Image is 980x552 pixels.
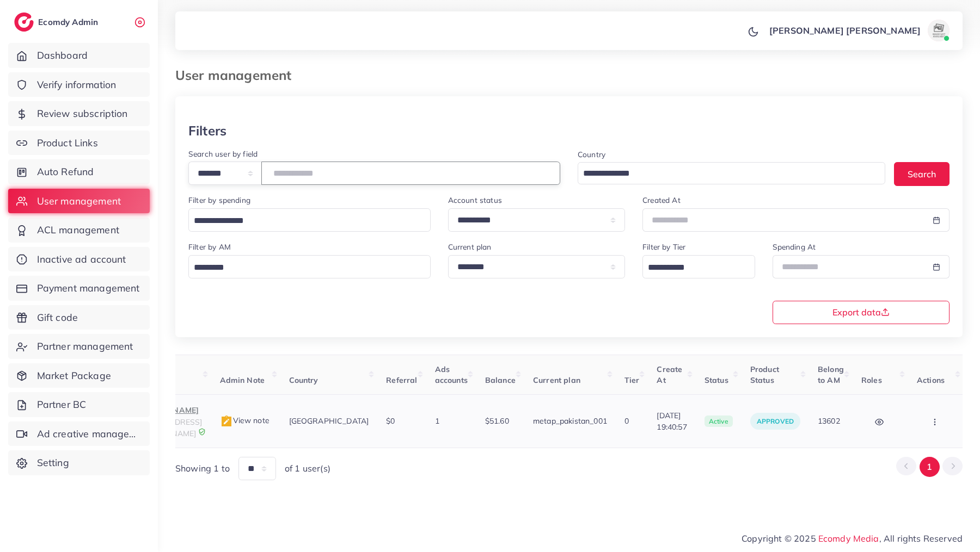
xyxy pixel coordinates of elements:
span: , All rights Reserved [879,532,963,545]
a: Dashboard [8,43,150,68]
label: Created At [642,195,681,206]
button: Search [894,162,950,185]
span: Create At [657,364,682,385]
div: Search for option [188,255,431,278]
span: 1 [435,416,439,426]
span: Roles [861,375,882,385]
span: 13602 [818,416,840,426]
a: Market Package [8,363,150,388]
label: Country [578,149,605,160]
input: Search for option [190,213,416,230]
span: approved [757,417,794,425]
a: Review subscription [8,101,150,126]
span: View note [220,415,269,425]
span: of 1 user(s) [285,462,330,475]
span: Admin Note [220,375,265,385]
a: Verify information [8,72,150,97]
button: Go to page 1 [920,457,940,477]
span: Inactive ad account [37,252,126,266]
input: Search for option [644,259,740,276]
label: Account status [448,195,502,206]
p: [PERSON_NAME] [PERSON_NAME] [769,24,921,37]
span: Status [705,375,728,385]
span: ACL management [37,223,119,237]
span: Export data [832,308,890,317]
span: Setting [37,456,69,470]
span: Product Status [750,364,779,385]
a: ACL management [8,218,150,243]
label: Filter by Tier [642,241,685,252]
a: logoEcomdy Admin [14,13,101,32]
img: logo [14,13,34,32]
h3: User management [175,67,300,83]
span: User management [37,194,121,208]
span: Ad creative management [37,427,142,441]
span: Verify information [37,78,117,92]
span: Actions [917,375,945,385]
span: $0 [386,416,395,426]
a: Ecomdy Media [818,533,879,544]
span: Showing 1 to [175,462,230,475]
a: [PERSON_NAME] [PERSON_NAME]avatar [763,20,954,41]
input: Search for option [579,165,871,182]
label: Filter by spending [188,195,250,206]
h3: Filters [188,123,226,139]
a: Payment management [8,276,150,301]
img: admin_note.cdd0b510.svg [220,415,233,428]
a: Partner management [8,334,150,359]
span: 0 [624,416,629,426]
a: User management [8,189,150,214]
span: Auto Refund [37,165,94,179]
img: avatar [928,20,950,41]
span: Referral [386,375,417,385]
div: Search for option [188,208,431,232]
a: Inactive ad account [8,247,150,272]
h2: Ecomdy Admin [38,17,101,27]
span: Dashboard [37,48,88,63]
a: Gift code [8,305,150,330]
input: Search for option [190,259,416,276]
span: Payment management [37,281,140,295]
span: Review subscription [37,107,128,121]
span: Tier [624,375,640,385]
a: Ad creative management [8,421,150,446]
span: Partner BC [37,398,87,412]
div: Search for option [578,162,885,184]
span: Copyright © 2025 [742,532,963,545]
span: Ads accounts [435,364,468,385]
a: Auto Refund [8,159,150,184]
span: Market Package [37,369,111,383]
a: Product Links [8,131,150,156]
span: Current plan [533,375,580,385]
span: Partner management [37,339,133,353]
span: $51.60 [485,416,509,426]
ul: Pagination [896,457,963,477]
span: [DATE] 19:40:57 [657,410,687,432]
span: Gift code [37,311,78,325]
span: Belong to AM [818,364,844,385]
button: Export data [773,301,950,324]
span: Product Links [37,136,98,150]
div: Search for option [642,255,755,278]
label: Current plan [448,241,492,252]
span: [GEOGRAPHIC_DATA] [289,416,369,426]
a: Setting [8,450,150,475]
label: Spending At [773,241,816,252]
span: Balance [485,375,516,385]
label: Filter by AM [188,241,231,252]
span: Country [289,375,318,385]
a: Partner BC [8,392,150,417]
label: Search user by field [188,148,258,159]
img: 9CAL8B2pu8EFxCJHYAAAAldEVYdGRhdGU6Y3JlYXRlADIwMjItMTItMDlUMDQ6NTg6MzkrMDA6MDBXSlgLAAAAJXRFWHRkYXR... [198,428,206,436]
span: active [705,415,733,427]
span: metap_pakistan_001 [533,416,607,426]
